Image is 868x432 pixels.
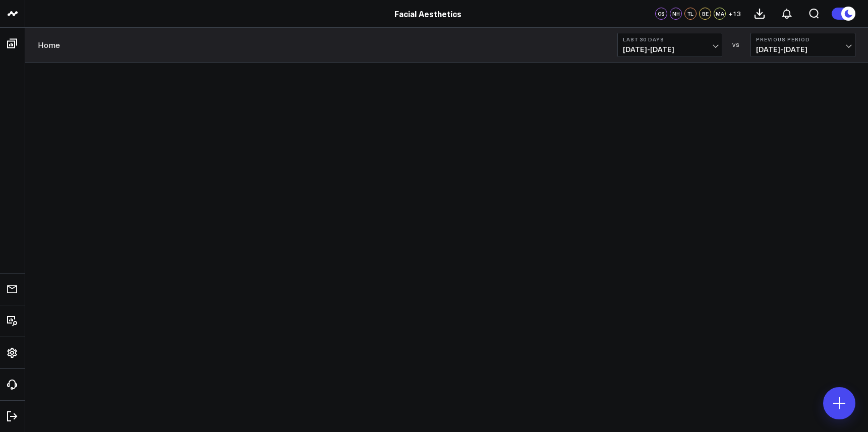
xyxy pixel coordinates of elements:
div: NH [670,8,682,20]
div: VS [727,42,745,48]
span: + 13 [728,10,741,17]
b: Previous Period [756,36,850,42]
a: Facial Aesthetics [394,8,461,19]
b: Last 30 Days [623,36,717,42]
button: Previous Period[DATE]-[DATE] [750,33,855,57]
span: [DATE] - [DATE] [756,45,850,53]
div: BE [699,8,711,20]
div: CS [655,8,667,20]
a: Home [38,39,60,50]
div: MA [714,8,726,20]
span: [DATE] - [DATE] [623,45,717,53]
button: Last 30 Days[DATE]-[DATE] [617,33,722,57]
button: +13 [728,8,741,20]
div: TL [684,8,697,20]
